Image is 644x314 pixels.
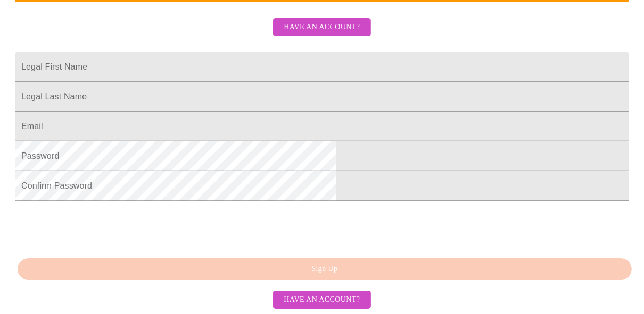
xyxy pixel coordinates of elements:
[284,21,360,34] span: Have an account?
[284,293,360,307] span: Have an account?
[273,291,370,309] button: Have an account?
[270,30,373,39] a: Have an account?
[270,294,373,303] a: Have an account?
[273,18,370,37] button: Have an account?
[15,206,177,248] iframe: reCAPTCHA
